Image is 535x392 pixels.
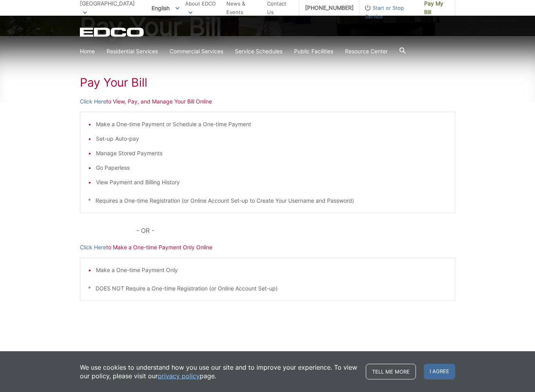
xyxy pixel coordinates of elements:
[80,243,455,252] p: to Make a One-time Payment Only Online
[96,149,447,158] li: Manage Stored Payments
[80,97,106,106] a: Click Here
[136,225,455,236] p: - OR -
[96,134,447,143] li: Set-up Auto-pay
[96,266,447,274] li: Make a One-time Payment Only
[80,97,455,106] p: to View, Pay, and Manage Your Bill Online
[107,47,158,56] a: Residential Services
[80,243,106,252] a: Click Here
[88,284,447,293] p: * DOES NOT Require a One-time Registration (or Online Account Set-up)
[80,27,145,37] a: EDCD logo. Return to the homepage.
[345,47,388,56] a: Resource Center
[80,363,358,380] p: We use cookies to understand how you use our site and to improve your experience. To view our pol...
[158,372,200,380] a: privacy policy
[96,163,447,172] li: Go Paperless
[96,120,447,129] li: Make a One-time Payment or Schedule a One-time Payment
[146,2,185,15] span: English
[170,47,223,56] a: Commercial Services
[294,47,333,56] a: Public Facilities
[88,196,447,205] p: * Requires a One-time Registration (or Online Account Set-up to Create Your Username and Password)
[235,47,282,56] a: Service Schedules
[80,75,455,89] h1: Pay Your Bill
[366,364,416,379] a: Tell me more
[80,47,95,56] a: Home
[96,178,447,187] li: View Payment and Billing History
